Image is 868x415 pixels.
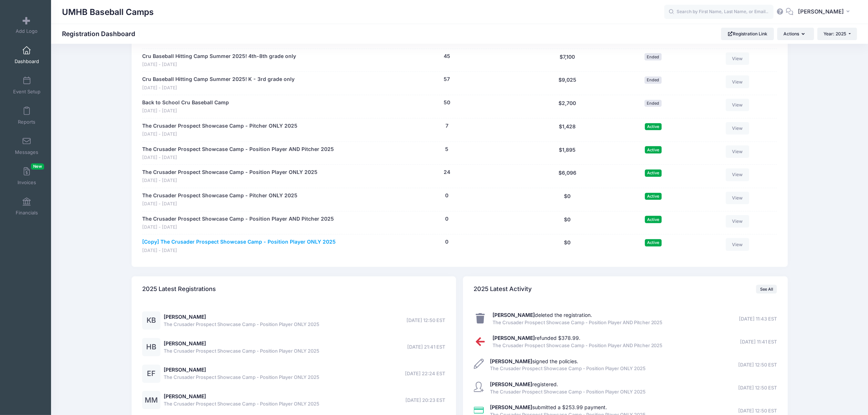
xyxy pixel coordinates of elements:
[17,179,36,186] span: Invoices
[445,122,448,130] button: 7
[726,215,749,228] a: View
[645,193,662,200] span: Active
[756,285,777,294] a: See All
[445,238,448,246] button: 0
[164,393,206,399] a: [PERSON_NAME]
[142,311,160,330] div: KB
[142,108,229,115] span: [DATE] - [DATE]
[523,238,612,254] div: $0
[406,397,445,404] span: [DATE] 20:23 EST
[740,338,777,346] span: [DATE] 11:41 EST
[13,89,40,95] span: Event Setup
[645,77,662,84] span: Ended
[18,119,35,125] span: Reports
[523,53,612,68] div: $7,100
[445,215,448,223] button: 0
[798,8,844,16] span: [PERSON_NAME]
[493,312,592,318] a: [PERSON_NAME]deleted the registration.
[493,335,535,341] strong: [PERSON_NAME]
[142,168,318,176] a: The Crusader Prospect Showcase Camp - Position Player ONLY 2025
[142,318,160,324] a: KB
[405,370,445,377] span: [DATE] 22:24 EST
[523,168,612,184] div: $6,096
[645,53,662,60] span: Ended
[726,168,749,181] a: View
[164,366,206,373] a: [PERSON_NAME]
[645,123,662,130] span: Active
[493,342,663,349] span: The Crusader Prospect Showcase Camp - Position Player AND Pitcher 2025
[142,122,297,130] a: The Crusader Prospect Showcase Camp - Pitcher ONLY 2025
[444,99,450,106] button: 50
[793,4,857,20] button: [PERSON_NAME]
[493,312,535,318] strong: [PERSON_NAME]
[142,99,229,106] a: Back to School Cru Baseball Camp
[31,163,44,170] span: New
[407,317,445,324] span: [DATE] 12:50 EST
[9,42,44,68] a: Dashboard
[142,154,334,161] span: [DATE] - [DATE]
[444,53,450,60] button: 45
[726,146,749,158] a: View
[493,319,663,326] span: The Crusader Prospect Showcase Camp - Position Player AND Pitcher 2025
[726,53,749,65] a: View
[142,53,296,60] a: Cru Baseball Hitting Camp Summer 2025! 4th-8th grade only
[15,149,38,155] span: Messages
[164,374,320,381] span: The Crusader Prospect Showcase Camp - Position Player ONLY 2025
[164,400,320,408] span: The Crusader Prospect Showcase Camp - Position Player ONLY 2025
[164,314,206,320] a: [PERSON_NAME]
[645,170,662,177] span: Active
[490,388,646,396] span: The Crusader Prospect Showcase Camp - Position Player ONLY 2025
[142,344,160,350] a: HB
[142,215,334,223] a: The Crusader Prospect Showcase Camp - Position Player AND Pitcher 2025
[664,5,774,19] input: Search by First Name, Last Name, or Email...
[164,321,320,328] span: The Crusader Prospect Showcase Camp - Position Player ONLY 2025
[62,30,141,38] h1: Registration Dashboard
[164,348,320,355] span: The Crusader Prospect Showcase Camp - Position Player ONLY 2025
[493,335,580,341] a: [PERSON_NAME]refunded $378.99.
[645,146,662,153] span: Active
[9,12,44,38] a: Add Logo
[490,404,607,410] a: [PERSON_NAME]submitted a $253.99 payment.
[142,61,296,68] span: [DATE] - [DATE]
[142,131,297,138] span: [DATE] - [DATE]
[817,28,857,40] button: Year: 2025
[490,404,532,410] strong: [PERSON_NAME]
[62,4,154,20] h1: UMHB Baseball Camps
[721,28,774,40] a: Registration Link
[164,340,206,346] a: [PERSON_NAME]
[142,238,336,246] a: [Copy] The Crusader Prospect Showcase Camp - Position Player ONLY 2025
[142,365,160,383] div: EF
[726,99,749,111] a: View
[142,224,334,231] span: [DATE] - [DATE]
[738,361,777,369] span: [DATE] 12:50 EST
[645,239,662,246] span: Active
[142,201,297,207] span: [DATE] - [DATE]
[726,192,749,204] a: View
[142,85,295,92] span: [DATE] - [DATE]
[142,192,297,199] a: The Crusader Prospect Showcase Camp - Pitcher ONLY 2025
[142,146,334,153] a: The Crusader Prospect Showcase Camp - Position Player AND Pitcher 2025
[142,397,160,404] a: MM
[142,338,160,356] div: HB
[474,279,532,300] h4: 2025 Latest Activity
[142,75,295,83] a: Cru Baseball Hitting Camp Summer 2025! K - 3rd grade only
[444,75,450,83] button: 57
[9,73,44,98] a: Event Setup
[9,103,44,128] a: Reports
[490,358,532,364] strong: [PERSON_NAME]
[738,407,777,415] span: [DATE] 12:50 EST
[445,192,448,199] button: 0
[523,146,612,161] div: $1,895
[523,99,612,115] div: $2,700
[738,384,777,392] span: [DATE] 12:50 EST
[523,215,612,231] div: $0
[142,371,160,377] a: EF
[645,100,662,107] span: Ended
[16,210,38,216] span: Financials
[16,28,38,34] span: Add Logo
[523,122,612,138] div: $1,428
[490,381,558,387] a: [PERSON_NAME]registered.
[490,381,532,387] strong: [PERSON_NAME]
[408,344,445,351] span: [DATE] 21:41 EST
[9,194,44,219] a: Financials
